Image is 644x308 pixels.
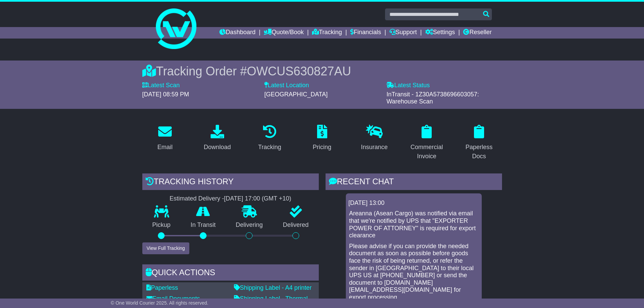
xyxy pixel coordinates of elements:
[146,284,178,291] a: Paperless
[199,122,235,154] a: Download
[204,143,231,152] div: Download
[461,143,498,161] div: Paperless Docs
[386,82,430,89] label: Latest Status
[142,195,319,203] div: Estimated Delivery -
[219,27,256,39] a: Dashboard
[361,143,388,152] div: Insurance
[273,221,319,229] p: Delivered
[142,173,319,192] div: Tracking history
[408,143,445,161] div: Commercial Invoice
[226,221,273,229] p: Delivering
[386,91,479,105] span: InTransit - 1Z30A5738696603057: Warehouse Scan
[326,173,502,192] div: RECENT CHAT
[142,264,319,283] div: Quick Actions
[264,82,309,89] label: Latest Location
[181,221,226,229] p: In Transit
[142,82,180,89] label: Latest Scan
[357,122,392,154] a: Insurance
[247,64,351,78] span: OWCUS630827AU
[142,91,189,98] span: [DATE] 08:59 PM
[234,284,312,291] a: Shipping Label - A4 printer
[258,143,281,152] div: Tracking
[349,199,479,207] div: [DATE] 13:00
[404,122,450,163] a: Commercial Invoice
[224,195,291,203] div: [DATE] 17:00 (GMT +10)
[254,122,285,154] a: Tracking
[349,210,478,239] p: Areanna (Asean Cargo) was notified via email that we're notified by UPS that "EXPORTER POWER OF A...
[142,242,189,254] button: View Full Tracking
[389,27,417,39] a: Support
[425,27,455,39] a: Settings
[264,27,304,39] a: Quote/Book
[142,221,181,229] p: Pickup
[350,27,381,39] a: Financials
[308,122,336,154] a: Pricing
[313,143,331,152] div: Pricing
[463,27,492,39] a: Reseller
[264,91,328,98] span: [GEOGRAPHIC_DATA]
[111,300,209,306] span: © One World Courier 2025. All rights reserved.
[146,295,200,302] a: Email Documents
[456,122,502,163] a: Paperless Docs
[157,143,172,152] div: Email
[349,243,478,301] p: Please advise if you can provide the needed document as soon as possible before goods face the ri...
[142,64,502,78] div: Tracking Order #
[153,122,177,154] a: Email
[312,27,342,39] a: Tracking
